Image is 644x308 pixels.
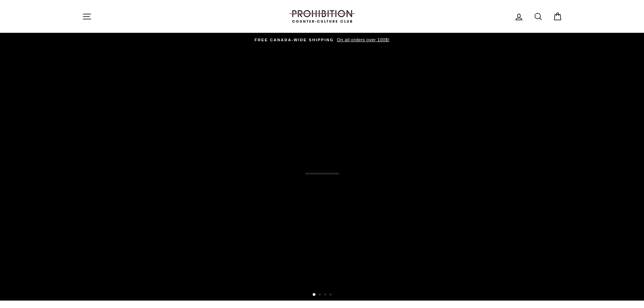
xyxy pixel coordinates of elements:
[324,293,328,297] button: 3
[288,10,356,23] img: PROHIBITION COUNTER-CULTURE CLUB
[330,293,333,297] button: 4
[335,37,389,42] span: On all orders over 100$!
[313,293,316,297] button: 1
[84,36,560,44] a: FREE CANADA-WIDE SHIPPING On all orders over 100$!
[319,293,322,297] button: 2
[255,38,334,42] span: FREE CANADA-WIDE SHIPPING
